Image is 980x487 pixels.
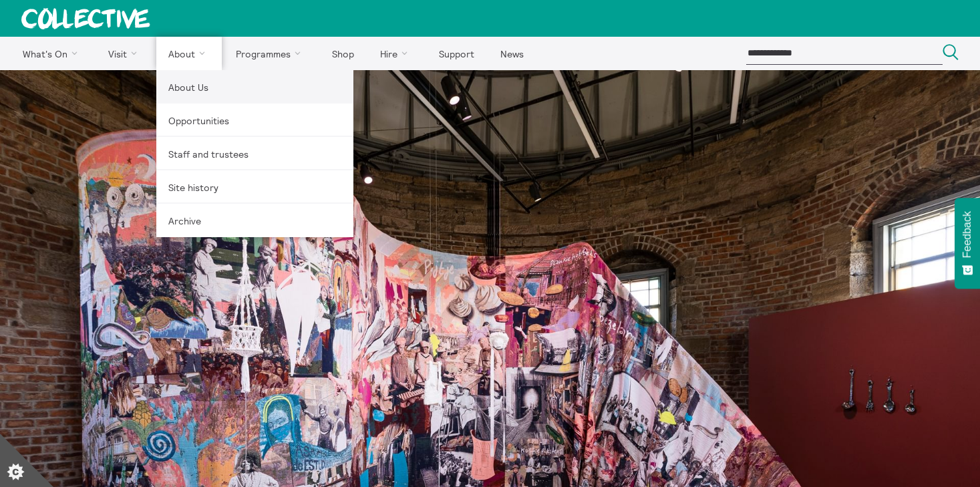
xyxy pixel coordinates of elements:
[156,104,353,137] a: Opportunities
[320,37,365,70] a: Shop
[488,37,535,70] a: News
[156,70,353,104] a: About Us
[955,198,980,289] button: Feedback - Show survey
[156,204,353,237] a: Archive
[156,137,353,170] a: Staff and trustees
[11,37,94,70] a: What's On
[224,37,318,70] a: Programmes
[97,37,154,70] a: Visit
[156,170,353,204] a: Site history
[427,37,486,70] a: Support
[369,37,425,70] a: Hire
[961,211,973,258] span: Feedback
[156,37,222,70] a: About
